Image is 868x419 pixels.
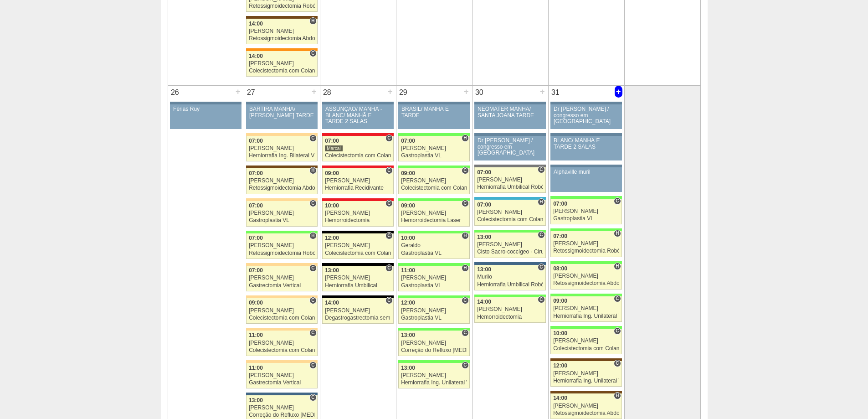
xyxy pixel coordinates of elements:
[249,21,263,27] span: 14:00
[474,165,545,167] div: Key: BP Paulista
[309,232,316,239] span: Hospital
[401,106,467,118] div: BRASIL/ MANHÃ E TARDE
[401,217,467,223] div: Hemorroidectomia Laser
[398,263,469,266] div: Key: Brasil
[477,184,543,190] div: Herniorrafia Umbilical Robótica
[550,264,621,290] a: H 08:00 [PERSON_NAME] Retossigmoidectomia Abdominal VL
[246,266,317,291] a: C 07:00 [PERSON_NAME] Gastrectomia Vertical
[249,315,315,321] div: Colecistectomia com Colangiografia VL
[477,249,543,255] div: Cisto Sacro-coccígeo - Cirurgia
[401,170,415,176] span: 09:00
[539,86,546,98] div: +
[474,295,545,297] div: Key: Brasil
[249,267,263,274] span: 07:00
[246,136,317,161] a: C 07:00 [PERSON_NAME] Herniorrafia Ing. Bilateral VL
[553,216,619,222] div: Gastroplastia VL
[477,314,543,320] div: Hemorroidectomia
[401,178,467,184] div: [PERSON_NAME]
[554,138,619,150] div: BLANC/ MANHÃ E TARDE 2 SALAS
[325,138,339,144] span: 07:00
[398,328,469,331] div: Key: Brasil
[550,167,621,192] a: Alphaville muril
[553,280,619,286] div: Retossigmoidectomia Abdominal VL
[553,346,619,352] div: Colecistectomia com Colangiografia VL
[553,273,619,279] div: [PERSON_NAME]
[553,208,619,214] div: [PERSON_NAME]
[550,358,621,361] div: Key: Santa Joana
[249,185,315,191] div: Retossigmoidectomia Abdominal VL
[398,295,469,298] div: Key: Brasil
[325,170,339,176] span: 09:00
[474,233,545,258] a: C 13:00 [PERSON_NAME] Cisto Sacro-coccígeo - Cirurgia
[614,230,621,237] span: Hospital
[246,201,317,227] a: C 07:00 [PERSON_NAME] Gastroplastia VL
[246,166,317,168] div: Key: Santa Joana
[246,360,317,363] div: Key: Bartira
[249,210,315,216] div: [PERSON_NAME]
[553,378,619,384] div: Herniorrafia Ing. Unilateral VL
[553,410,619,416] div: Retossigmoidectomia Abdominal VL
[474,104,545,129] a: NEOMATER MANHÃ/ SANTA JOANA TARDE
[401,283,467,289] div: Gastroplastia VL
[401,202,415,209] span: 09:00
[398,168,469,194] a: C 09:00 [PERSON_NAME] Colecistectomia com Colangiografia VL
[550,393,621,419] a: H 14:00 [PERSON_NAME] Retossigmoidectomia Abdominal VL
[550,104,621,129] a: Dr [PERSON_NAME] / congresso em [GEOGRAPHIC_DATA]
[386,86,394,98] div: +
[325,250,391,256] div: Colecistectomia com Colangiografia VL
[249,106,314,118] div: BARTIRA MANHÃ/ [PERSON_NAME] TARDE
[553,362,567,369] span: 12:00
[473,86,487,99] div: 30
[246,298,317,324] a: C 09:00 [PERSON_NAME] Colecistectomia com Colangiografia VL
[246,263,317,266] div: Key: Bartira
[249,178,315,184] div: [PERSON_NAME]
[553,248,619,254] div: Retossigmoidectomia Robótica
[401,243,467,248] div: Geraldo
[249,61,315,67] div: [PERSON_NAME]
[309,264,316,272] span: Consultório
[553,233,567,239] span: 07:00
[310,86,318,98] div: +
[462,167,468,174] span: Consultório
[249,53,263,59] span: 14:00
[398,133,469,136] div: Key: Brasil
[322,298,393,324] a: C 14:00 [PERSON_NAME] Degastrogastrectomia sem vago
[401,267,415,274] span: 11:00
[325,243,391,248] div: [PERSON_NAME]
[550,228,621,231] div: Key: Brasil
[246,104,317,129] a: BARTIRA MANHÃ/ [PERSON_NAME] TARDE
[477,274,543,280] div: Murilo
[322,231,393,233] div: Key: Blanc
[462,134,468,142] span: Hospital
[325,145,343,152] div: Marcal
[322,133,393,136] div: Key: Assunção
[249,412,315,418] div: Correção do Refluxo [MEDICAL_DATA] esofágico Robótico
[550,165,621,167] div: Key: Aviso
[538,296,544,303] span: Consultório
[170,102,241,104] div: Key: Aviso
[325,210,391,216] div: [PERSON_NAME]
[385,232,392,239] span: Consultório
[550,326,621,329] div: Key: Brasil
[249,347,315,353] div: Colecistectomia com Colangiografia VL
[325,283,391,289] div: Herniorrafia Umbilical
[477,177,543,183] div: [PERSON_NAME]
[322,263,393,266] div: Key: Blanc
[249,380,315,386] div: Gastrectomia Vertical
[385,134,392,142] span: Consultório
[398,198,469,201] div: Key: Brasil
[553,395,567,401] span: 14:00
[320,86,334,99] div: 28
[474,262,545,265] div: Key: São Luiz - Jabaquara
[474,102,545,104] div: Key: Aviso
[246,198,317,201] div: Key: Bartira
[173,106,238,112] div: Férias Ruy
[246,363,317,388] a: C 11:00 [PERSON_NAME] Gastrectomia Vertical
[401,185,467,191] div: Colecistectomia com Colangiografia VL
[398,102,469,104] div: Key: Aviso
[325,185,391,191] div: Herniorrafia Recidivante
[401,153,467,159] div: Gastroplastia VL
[401,332,415,338] span: 13:00
[246,48,317,51] div: Key: São Luiz - SCS
[474,133,545,136] div: Key: Aviso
